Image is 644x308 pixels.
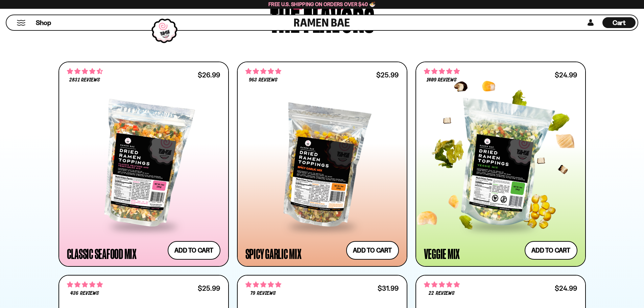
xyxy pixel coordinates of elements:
[69,77,100,83] span: 2831 reviews
[555,285,577,291] div: $24.99
[237,62,407,267] a: 4.75 stars 963 reviews $25.99 Spicy Garlic Mix Add to cart
[424,280,460,289] span: 4.82 stars
[67,247,137,260] div: Classic Seafood Mix
[525,241,577,260] button: Add to cart
[346,241,399,260] button: Add to cart
[424,247,460,260] div: Veggie Mix
[378,285,399,291] div: $31.99
[376,72,399,78] div: $25.99
[67,280,103,289] span: 4.76 stars
[67,67,103,76] span: 4.68 stars
[429,291,454,296] span: 22 reviews
[268,1,376,7] span: Free U.S. Shipping on Orders over $40 🍜
[249,77,277,83] span: 963 reviews
[58,62,229,267] a: 4.68 stars 2831 reviews $26.99 Classic Seafood Mix Add to cart
[36,18,51,27] span: Shop
[36,17,51,28] a: Shop
[198,72,220,78] div: $26.99
[415,62,586,267] a: 4.76 stars 1409 reviews $24.99 Veggie Mix Add to cart
[245,67,281,76] span: 4.75 stars
[555,72,577,78] div: $24.99
[198,285,220,291] div: $25.99
[251,291,276,296] span: 79 reviews
[17,20,26,26] button: Mobile Menu Trigger
[168,241,220,260] button: Add to cart
[602,15,636,30] div: Cart
[613,19,626,27] span: Cart
[427,77,457,83] span: 1409 reviews
[424,67,460,76] span: 4.76 stars
[70,291,99,296] span: 436 reviews
[245,247,302,260] div: Spicy Garlic Mix
[245,280,281,289] span: 4.82 stars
